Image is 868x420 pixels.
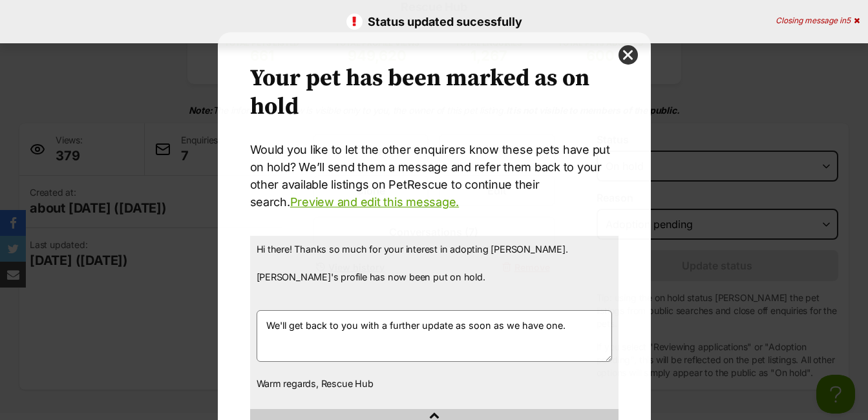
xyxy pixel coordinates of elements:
[257,377,612,391] p: Warm regards, Rescue Hub
[257,242,612,298] p: Hi there! Thanks so much for your interest in adopting [PERSON_NAME]. [PERSON_NAME]'s profile has...
[250,65,619,121] h2: Your pet has been marked as on hold
[619,45,638,65] button: close
[250,141,619,211] p: Would you like to let the other enquirers know these pets have put on hold? We’ll send them a mes...
[846,16,851,25] span: 5
[776,16,860,25] div: Closing message in
[257,310,612,362] textarea: We'll get back to you with a further update as soon as we have one.
[290,195,459,209] a: Preview and edit this message.
[13,13,855,30] p: Status updated sucessfully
